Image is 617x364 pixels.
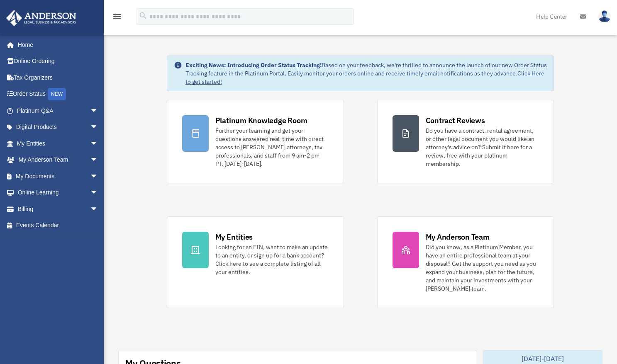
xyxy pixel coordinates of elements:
a: Order StatusNEW [6,86,111,103]
strong: Exciting News: Introducing Order Status Tracking! [185,61,322,69]
a: My Documentsarrow_drop_down [6,168,111,184]
a: My Anderson Teamarrow_drop_down [6,152,111,168]
div: Based on your feedback, we're thrilled to announce the launch of our new Order Status Tracking fe... [185,61,547,86]
span: arrow_drop_down [90,119,107,136]
span: arrow_drop_down [90,135,107,152]
span: arrow_drop_down [90,102,107,119]
i: menu [112,12,122,22]
span: arrow_drop_down [90,201,107,218]
span: arrow_drop_down [90,152,107,169]
a: Online Ordering [6,53,111,70]
a: Home [6,36,107,53]
a: Contract Reviews Do you have a contract, rental agreement, or other legal document you would like... [377,100,554,183]
a: Digital Productsarrow_drop_down [6,119,111,136]
i: search [139,11,148,20]
img: Anderson Advisors Platinum Portal [4,10,79,26]
div: Platinum Knowledge Room [215,115,307,126]
a: Events Calendar [6,217,111,234]
img: User Pic [598,10,611,22]
a: Click Here to get started! [185,70,544,85]
div: NEW [48,88,66,100]
div: Looking for an EIN, want to make an update to an entity, or sign up for a bank account? Click her... [215,243,329,276]
a: Tax Organizers [6,69,111,86]
a: Platinum Knowledge Room Further your learning and get your questions answered real-time with dire... [167,100,344,183]
div: Did you know, as a Platinum Member, you have an entire professional team at your disposal? Get th... [426,243,539,293]
span: arrow_drop_down [90,184,107,201]
a: Online Learningarrow_drop_down [6,184,111,201]
div: My Anderson Team [426,232,490,242]
a: menu [112,15,122,22]
div: Further your learning and get your questions answered real-time with direct access to [PERSON_NAM... [215,126,329,168]
div: Contract Reviews [426,115,485,126]
a: Billingarrow_drop_down [6,201,111,217]
div: My Entities [215,232,253,242]
a: Platinum Q&Aarrow_drop_down [6,102,111,119]
div: Do you have a contract, rental agreement, or other legal document you would like an attorney's ad... [426,126,539,168]
a: My Entities Looking for an EIN, want to make an update to an entity, or sign up for a bank accoun... [167,216,344,308]
a: My Anderson Team Did you know, as a Platinum Member, you have an entire professional team at your... [377,216,554,308]
a: My Entitiesarrow_drop_down [6,135,111,152]
span: arrow_drop_down [90,168,107,185]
